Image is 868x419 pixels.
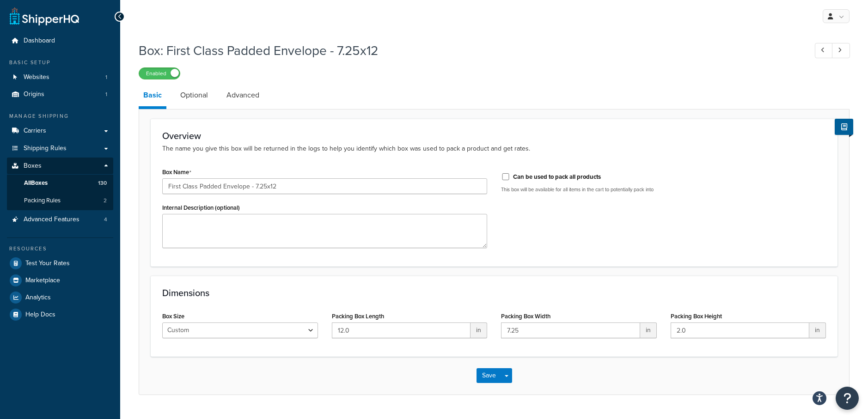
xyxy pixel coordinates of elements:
div: Manage Shipping [7,112,113,120]
a: AllBoxes130 [7,175,113,192]
li: Packing Rules [7,192,113,209]
span: Boxes [24,162,42,170]
span: Websites [24,73,49,81]
label: Packing Box Width [501,313,550,320]
label: Enabled [139,68,180,79]
label: Packing Box Height [671,313,722,320]
button: Show Help Docs [835,119,853,135]
p: This box will be available for all items in the cart to potentially pack into [501,186,826,193]
h3: Dimensions [162,288,826,298]
span: in [640,322,657,338]
span: Test Your Rates [25,260,70,267]
button: Save [477,368,501,383]
a: Boxes [7,158,113,175]
span: Shipping Rules [24,145,67,152]
a: Dashboard [7,32,113,49]
button: Open Resource Center [836,387,859,410]
a: Carriers [7,122,113,140]
span: Advanced Features [24,216,79,224]
li: Boxes [7,158,113,210]
label: Box Name [162,169,191,176]
a: Test Your Rates [7,255,113,272]
span: in [471,322,487,338]
a: Websites1 [7,69,113,86]
a: Next Record [832,43,850,58]
a: Advanced Features4 [7,211,113,228]
span: Analytics [25,294,51,302]
label: Can be used to pack all products [513,173,601,181]
a: Basic [139,84,166,109]
span: 4 [104,216,107,224]
span: 130 [98,179,107,187]
label: Box Size [162,313,184,320]
a: Analytics [7,289,113,306]
label: Packing Box Length [332,313,384,320]
a: Packing Rules2 [7,192,113,209]
li: Advanced Features [7,211,113,228]
a: Marketplace [7,272,113,289]
span: in [809,322,826,338]
a: Help Docs [7,306,113,323]
span: All Boxes [24,179,48,187]
p: The name you give this box will be returned in the logs to help you identify which box was used t... [162,144,826,154]
label: Internal Description (optional) [162,204,240,211]
h1: Box: First Class Padded Envelope - 7.25x12 [139,42,798,60]
span: 1 [105,91,107,98]
div: Resources [7,245,113,253]
li: Websites [7,69,113,86]
div: Basic Setup [7,59,113,67]
h3: Overview [162,131,826,141]
a: Origins1 [7,86,113,103]
span: Carriers [24,127,46,135]
span: Marketplace [25,277,60,285]
span: Packing Rules [24,197,61,205]
span: 1 [105,73,107,81]
span: Dashboard [24,37,55,45]
span: Origins [24,91,44,98]
span: 2 [104,197,107,205]
li: Origins [7,86,113,103]
a: Optional [176,84,213,106]
span: Help Docs [25,311,55,319]
a: Previous Record [815,43,833,58]
a: Shipping Rules [7,140,113,157]
a: Advanced [222,84,264,106]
